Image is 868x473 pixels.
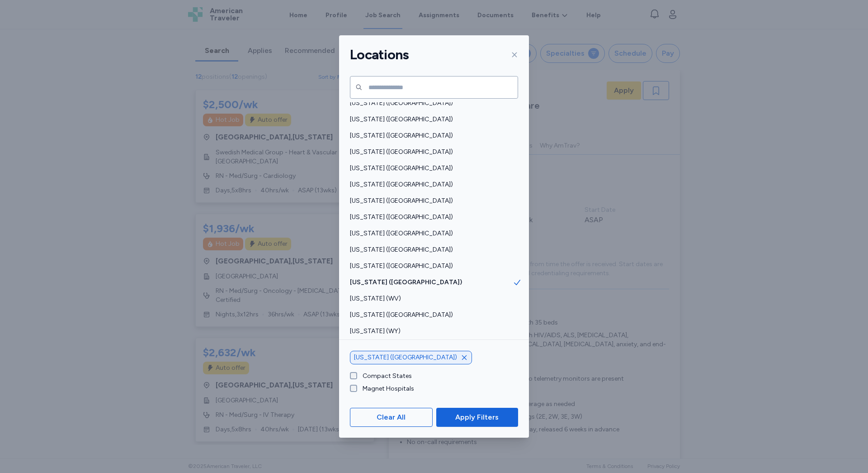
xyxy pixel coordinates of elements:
[350,115,513,124] span: [US_STATE] ([GEOGRAPHIC_DATA])
[377,412,406,423] span: Clear All
[350,245,513,254] span: [US_STATE] ([GEOGRAPHIC_DATA])
[354,353,457,362] span: [US_STATE] ([GEOGRAPHIC_DATA])
[350,229,513,238] span: [US_STATE] ([GEOGRAPHIC_DATA])
[350,196,513,205] span: [US_STATE] ([GEOGRAPHIC_DATA])
[350,164,513,173] span: [US_STATE] ([GEOGRAPHIC_DATA])
[455,412,499,423] span: Apply Filters
[350,408,433,427] button: Clear All
[350,311,513,320] span: [US_STATE] ([GEOGRAPHIC_DATA])
[350,213,513,222] span: [US_STATE] ([GEOGRAPHIC_DATA])
[350,46,409,63] h1: Locations
[350,180,513,189] span: [US_STATE] ([GEOGRAPHIC_DATA])
[350,148,513,157] span: [US_STATE] ([GEOGRAPHIC_DATA])
[350,99,513,108] span: [US_STATE] ([GEOGRAPHIC_DATA])
[350,278,513,287] span: [US_STATE] ([GEOGRAPHIC_DATA])
[357,372,412,381] label: Compact States
[350,327,513,336] span: [US_STATE] (WY)
[436,408,518,427] button: Apply Filters
[350,131,513,140] span: [US_STATE] ([GEOGRAPHIC_DATA])
[350,294,513,303] span: [US_STATE] (WV)
[350,262,513,271] span: [US_STATE] ([GEOGRAPHIC_DATA])
[357,384,414,393] label: Magnet Hospitals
